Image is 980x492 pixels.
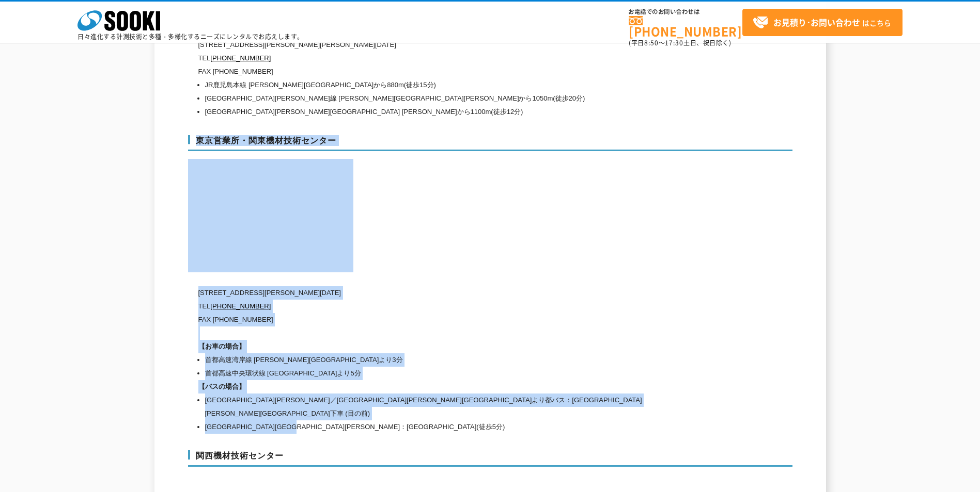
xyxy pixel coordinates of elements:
strong: お見積り･お問い合わせ [773,16,860,28]
h1: 【お車の場合】 [198,340,694,353]
p: 日々進化する計測技術と多種・多様化するニーズにレンタルでお応えします。 [77,34,304,40]
a: [PHONE_NUMBER] [629,16,742,37]
li: 首都高速中央環状線 [GEOGRAPHIC_DATA]より5分 [205,367,694,380]
h3: 関西機材技術センター [188,450,792,467]
li: JR鹿児島本線 [PERSON_NAME][GEOGRAPHIC_DATA]から880m(徒歩15分) [205,78,694,92]
span: お電話でのお問い合わせは [629,9,742,15]
span: (平日 ～ 土日、祝日除く) [629,38,731,47]
a: [PHONE_NUMBER] [210,302,271,310]
p: [STREET_ADDRESS][PERSON_NAME][DATE] [198,286,694,300]
h1: 【バスの場合】 [198,380,694,393]
li: [GEOGRAPHIC_DATA][PERSON_NAME]／[GEOGRAPHIC_DATA][PERSON_NAME][GEOGRAPHIC_DATA]より都バス：[GEOGRAPHIC_D... [205,393,694,420]
span: 17:30 [665,38,683,47]
span: 8:50 [644,38,659,47]
p: TEL [198,52,694,65]
a: [PHONE_NUMBER] [210,54,271,62]
a: お見積り･お問い合わせはこちら [742,9,903,36]
p: FAX [PHONE_NUMBER] [198,65,694,78]
li: [GEOGRAPHIC_DATA][PERSON_NAME][GEOGRAPHIC_DATA] [PERSON_NAME]から1100m(徒歩12分) [205,105,694,119]
h3: 東京営業所・関東機材技術センター [188,135,792,152]
p: TEL [198,300,694,313]
li: [GEOGRAPHIC_DATA][PERSON_NAME]線 [PERSON_NAME][GEOGRAPHIC_DATA][PERSON_NAME]から1050m(徒歩20分) [205,92,694,105]
li: [GEOGRAPHIC_DATA][GEOGRAPHIC_DATA][PERSON_NAME]：[GEOGRAPHIC_DATA](徒歩5分) [205,420,694,434]
li: 首都高速湾岸線 [PERSON_NAME][GEOGRAPHIC_DATA]より3分 [205,353,694,367]
span: はこちら [753,15,891,30]
p: FAX [PHONE_NUMBER] [198,313,694,326]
